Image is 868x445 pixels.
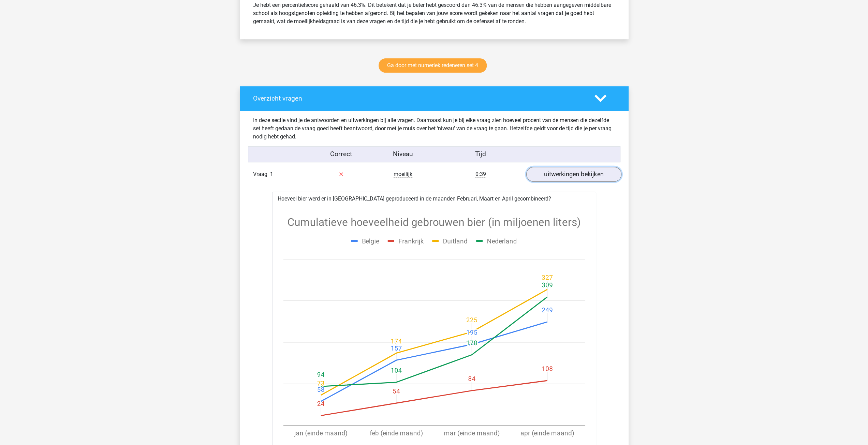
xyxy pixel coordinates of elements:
[475,171,486,178] span: 0:39
[434,149,527,159] div: Tijd
[526,167,621,182] a: uitwerkingen bekijken
[310,149,372,159] div: Correct
[253,94,584,102] h4: Overzicht vragen
[372,149,434,159] div: Niveau
[270,171,273,177] span: 1
[253,170,270,178] span: Vraag
[379,58,487,73] a: Ga door met numeriek redeneren set 4
[394,171,412,178] span: moeilijk
[248,116,620,141] div: In deze sectie vind je de antwoorden en uitwerkingen bij alle vragen. Daarnaast kun je bij elke v...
